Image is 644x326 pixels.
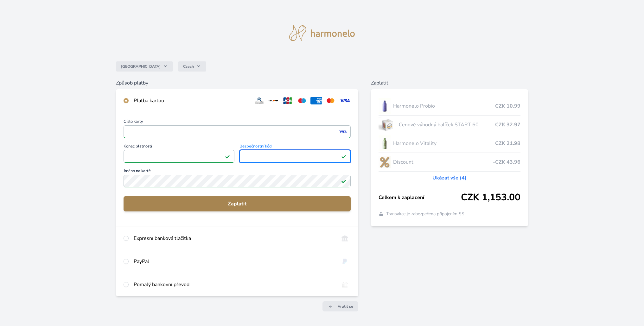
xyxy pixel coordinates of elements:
iframe: Iframe pro bezpečnostní kód [242,152,348,161]
img: CLEAN_VITALITY_se_stinem_x-lo.jpg [379,135,391,151]
h6: Způsob platby [116,79,358,87]
a: Ukázat vše (4) [432,174,467,182]
span: Harmonelo Vitality [393,140,495,147]
img: visa.svg [339,97,351,104]
span: [GEOGRAPHIC_DATA] [121,64,161,69]
span: Czech [183,64,194,69]
span: Vrátit se [338,304,353,309]
div: Pomalý bankovní převod [134,281,334,288]
span: Číslo karty [124,120,351,125]
img: discount-lo.png [379,154,391,170]
span: CZK 21.98 [495,140,520,147]
img: logo.svg [289,25,355,41]
button: [GEOGRAPHIC_DATA] [116,61,173,72]
span: -CZK 43.96 [493,158,520,166]
div: Platba kartou [134,97,249,104]
iframe: Iframe pro datum vypršení platnosti [126,152,232,161]
span: Konec platnosti [124,144,235,150]
h6: Zaplatit [371,79,528,87]
span: CZK 10.99 [495,102,520,110]
img: paypal.svg [339,258,351,265]
img: start.jpg [379,117,397,133]
span: Celkem k zaplacení [379,194,461,201]
img: bankTransfer_IBAN.svg [339,281,351,288]
img: Platné pole [225,154,230,159]
img: jcb.svg [282,97,294,104]
iframe: Iframe pro číslo karty [126,127,348,136]
img: maestro.svg [296,97,308,104]
button: Czech [178,61,206,72]
img: CLEAN_PROBIO_se_stinem_x-lo.jpg [379,98,391,114]
span: CZK 1,153.00 [461,192,520,203]
img: diners.svg [253,97,265,104]
div: Expresní banková tlačítka [134,235,334,242]
img: onlineBanking_CZ.svg [339,235,351,242]
span: Bezpečnostní kód [239,144,351,150]
img: Platné pole [341,154,346,159]
input: Jméno na kartěPlatné pole [124,175,351,187]
span: CZK 32.97 [495,121,520,129]
span: Zaplatit [129,200,346,208]
div: PayPal [134,258,334,265]
span: Cenově výhodný balíček START 60 [399,121,495,129]
img: mc.svg [325,97,336,104]
a: Vrátit se [322,301,358,311]
span: Transakce je zabezpečena připojením SSL [386,211,467,217]
span: Jméno na kartě [124,169,351,175]
button: Zaplatit [124,196,351,211]
img: visa [339,129,347,135]
span: Harmonelo Probio [393,102,495,110]
img: Platné pole [341,179,346,184]
span: Discount [393,158,493,166]
img: discover.svg [268,97,279,104]
img: amex.svg [310,97,322,104]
